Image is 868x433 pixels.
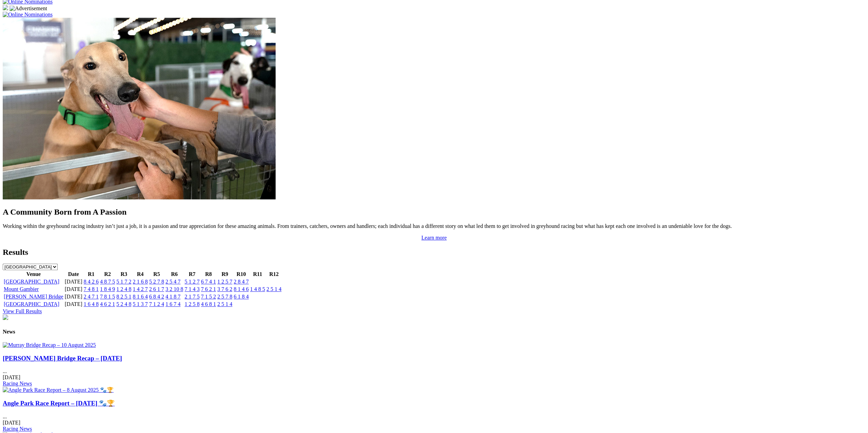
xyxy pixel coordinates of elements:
[185,286,200,292] a: 7 1 4 3
[217,286,232,292] a: 3 7 6 2
[3,355,865,387] div: ...
[233,271,249,278] th: R10
[133,286,148,292] a: 1 4 2 7
[266,286,281,292] a: 2 5 1 4
[3,271,64,278] th: Venue
[3,329,865,335] h4: News
[149,279,164,284] a: 5 2 7 8
[149,286,164,292] a: 2 6 1 7
[149,294,164,299] a: 6 8 4 2
[4,286,39,292] a: Mount Gambier
[4,294,63,299] a: [PERSON_NAME] Bridge
[4,301,59,307] a: [GEOGRAPHIC_DATA]
[3,381,32,386] a: Racing News
[116,294,131,299] a: 8 2 5 1
[217,279,232,284] a: 1 2 5 7
[100,294,115,299] a: 7 8 1 5
[234,294,249,299] a: 6 1 8 4
[133,279,148,284] a: 2 1 6 8
[3,314,8,320] img: chasers_homepage.jpg
[64,286,83,293] td: [DATE]
[116,279,131,284] a: 5 1 7 2
[10,5,47,12] img: Advertisement
[3,374,20,380] span: [DATE]
[165,279,180,284] a: 2 5 4 7
[132,271,148,278] th: R4
[84,301,99,307] a: 1 6 4 8
[149,301,164,307] a: 7 1 2 4
[3,400,865,432] div: ...
[250,286,265,292] a: 1 4 8 5
[3,400,115,407] a: Angle Park Race Report – [DATE] 🐾🏆
[133,294,148,299] a: 8 1 6 4
[100,286,115,292] a: 1 8 4 9
[116,301,131,307] a: 5 2 4 8
[217,271,233,278] th: R9
[3,308,42,314] a: View Full Results
[116,286,131,292] a: 1 2 4 8
[3,426,32,432] a: Racing News
[133,301,148,307] a: 5 1 3 7
[185,294,200,299] a: 2 1 7 5
[100,271,115,278] th: R2
[64,293,83,300] td: [DATE]
[185,301,200,307] a: 1 2 5 8
[100,301,115,307] a: 4 6 2 1
[84,279,99,284] a: 8 4 2 6
[217,301,232,307] a: 2 5 1 4
[149,271,164,278] th: R5
[165,286,183,292] a: 3 2 10 8
[234,279,249,284] a: 2 8 4 7
[201,279,216,284] a: 6 7 4 1
[201,294,216,299] a: 7 1 5 2
[3,12,53,18] img: Online Nominations
[4,279,59,284] a: [GEOGRAPHIC_DATA]
[100,279,115,284] a: 4 8 7 5
[3,342,96,348] img: Murray Bridge Recap – 10 August 2025
[165,301,180,307] a: 1 6 7 4
[3,387,114,393] img: Angle Park Race Report – 8 August 2025 🐾🏆
[165,271,183,278] th: R6
[234,286,249,292] a: 8 1 4 6
[201,301,216,307] a: 4 6 8 1
[3,248,865,257] h2: Results
[217,294,232,299] a: 2 5 7 8
[116,271,132,278] th: R3
[84,286,99,292] a: 7 4 8 1
[201,271,216,278] th: R8
[421,235,446,241] a: Learn more
[184,271,200,278] th: R7
[84,294,99,299] a: 2 4 7 1
[64,271,83,278] th: Date
[3,5,8,10] img: 15187_Greyhounds_GreysPlayCentral_Resize_SA_WebsiteBanner_300x115_2025.jpg
[3,420,20,426] span: [DATE]
[83,271,99,278] th: R1
[266,271,282,278] th: R12
[201,286,216,292] a: 7 6 2 1
[3,223,865,229] p: Working within the greyhound racing industry isn’t just a job, it is a passion and true appreciat...
[165,294,180,299] a: 4 1 8 7
[3,355,122,362] a: [PERSON_NAME] Bridge Recap – [DATE]
[64,301,83,308] td: [DATE]
[185,279,200,284] a: 5 1 2 7
[3,207,865,217] h2: A Community Born from A Passion
[250,271,265,278] th: R11
[64,278,83,285] td: [DATE]
[3,18,276,199] img: Westy_Cropped.jpg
